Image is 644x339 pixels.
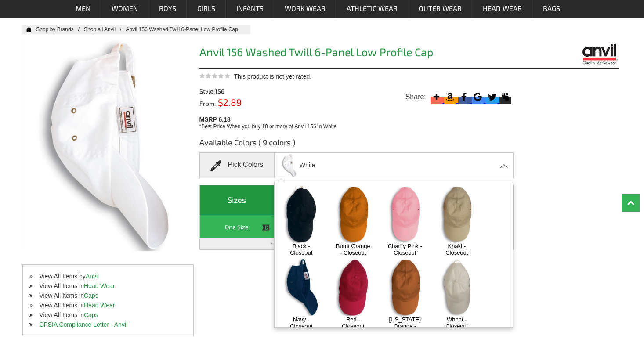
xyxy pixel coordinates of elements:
a: Black - Closeout [282,243,320,256]
div: Pick Colors [199,152,275,178]
img: Black [278,185,324,243]
img: Charity Pink [382,185,428,243]
span: Share: [405,93,426,101]
span: 156 [215,87,224,95]
img: This item is CLOSEOUT! [262,224,270,231]
a: Anvil 156 Washed Twill 6-Panel Low Profile Cap [126,26,246,32]
svg: More [431,91,442,103]
img: Navy [278,258,324,316]
th: One Size [200,215,275,238]
svg: Amazon [444,91,456,103]
div: MSRP 6.18 [199,114,517,130]
a: Red - Closeout [334,316,372,329]
a: Charity Pink - Closeout [386,243,423,256]
a: Top [622,194,640,212]
span: $2.89 [216,97,242,108]
a: Anvil [86,273,99,280]
td: * You get volume discount when you order more of this style and color. [200,238,514,249]
span: White [300,158,315,173]
a: CPSIA Compliance Letter - Anvil [39,321,127,328]
h1: Anvil 156 Washed Twill 6-Panel Low Profile Cap [199,47,514,60]
span: This product is not yet rated. [234,73,312,80]
li: View All Items in [23,281,193,291]
img: Wheat [434,258,480,316]
a: Caps [84,292,98,299]
svg: Twitter [486,91,498,103]
li: View All Items in [23,291,193,300]
img: Texas Orange [382,258,428,316]
a: Shop all Anvil [84,26,126,32]
a: Khaki - Closeout [438,243,475,256]
div: From: [199,99,279,107]
li: View All Items in [23,300,193,310]
li: View All Items by [23,271,193,281]
svg: Facebook [458,91,470,103]
img: anvil_156_white.jpg [280,154,298,177]
a: Head Wear [84,302,115,309]
svg: Myspace [499,91,511,103]
a: Wheat - Closeout [438,316,475,329]
th: Sizes [200,185,275,215]
img: Burnt Orange [330,185,376,243]
a: Home [22,27,32,32]
span: *Best Price When you buy 18 or more of Anvil 156 in White [199,123,337,130]
img: Red [330,258,376,316]
img: This product is not yet rated. [199,73,230,79]
a: Caps [84,311,98,318]
a: Burnt Orange - Closeout [334,243,372,256]
a: Shop by Brands [36,26,84,32]
div: Style: [199,88,279,94]
img: Khaki [434,185,480,243]
a: Navy - Closeout [282,316,320,329]
h3: Available Colors ( 9 colors ) [199,137,514,152]
img: Anvil [581,43,619,65]
li: View All Items in [23,310,193,320]
svg: Google Bookmark [472,91,484,103]
a: [US_STATE] Orange - Closeout [386,316,423,336]
a: Head Wear [84,282,115,289]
